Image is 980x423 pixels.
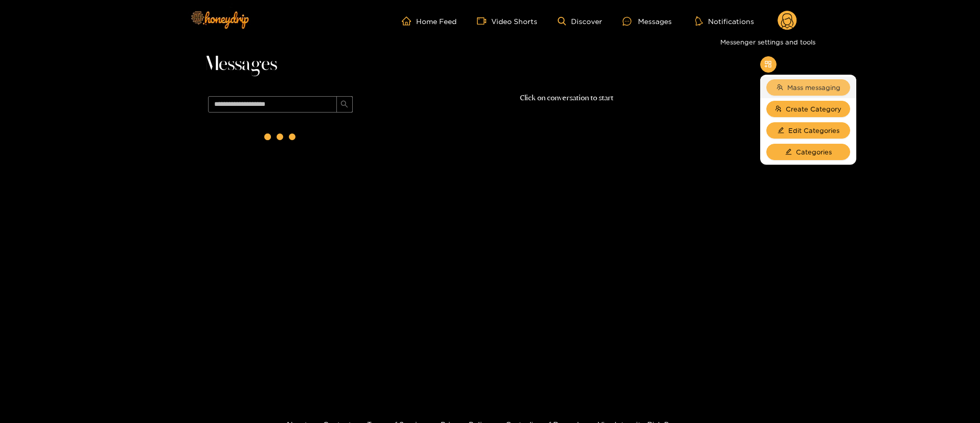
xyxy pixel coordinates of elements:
button: appstore-add [760,56,777,73]
span: Categories [796,147,832,157]
span: Mass messaging [787,82,840,93]
span: edit [785,148,792,156]
button: editEdit Categories [766,122,850,139]
p: Click on conversation to start [357,92,777,104]
span: video-camera [477,16,491,26]
button: editCategories [766,144,850,160]
button: teamMass messaging [766,79,850,96]
span: usergroup-add [775,105,782,113]
span: search [340,100,348,109]
a: Video Shorts [477,16,537,26]
a: Home Feed [402,16,457,26]
div: Messenger settings and tools [716,34,819,50]
span: team [777,84,783,92]
span: edit [778,127,784,135]
a: Discover [558,17,602,26]
span: Messages [204,52,277,77]
button: search [336,96,353,113]
span: Edit Categories [788,125,839,136]
span: appstore-add [764,60,772,69]
span: home [402,16,416,26]
div: Messages [623,15,672,27]
span: Create Category [786,104,841,114]
button: Notifications [692,16,757,26]
button: usergroup-addCreate Category [766,101,850,117]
